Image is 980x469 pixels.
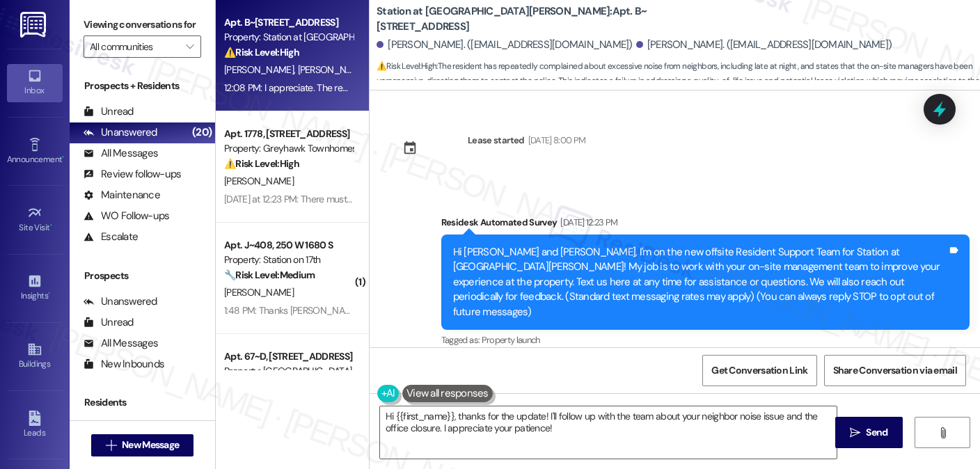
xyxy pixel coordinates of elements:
[84,315,134,330] div: Unread
[7,64,63,102] a: Inbox
[557,215,617,230] div: [DATE] 12:23 PM
[224,15,353,30] div: Apt. B~[STREET_ADDRESS]
[224,141,353,156] div: Property: Greyhawk Townhomes
[377,38,633,52] div: [PERSON_NAME]. ([EMAIL_ADDRESS][DOMAIN_NAME])
[377,61,436,72] strong: ⚠️ Risk Level: High
[84,357,164,372] div: New Inbounds
[377,59,980,104] span: : The resident has repeatedly complained about excessive noise from neighbors, including late at ...
[7,201,63,239] a: Site Visit •
[850,427,860,438] i: 
[50,221,52,230] span: •
[122,438,179,452] span: New Message
[7,337,63,375] a: Buildings
[70,395,215,410] div: Residents
[224,157,299,170] strong: ⚠️ Risk Level: High
[7,269,63,307] a: Insights •
[84,209,169,223] div: WO Follow-ups
[20,12,49,38] img: ResiDesk Logo
[453,245,947,319] div: Hi [PERSON_NAME] and [PERSON_NAME], I'm on the new offsite Resident Support Team for Station at [...
[224,349,353,364] div: Apt. 67~D, [STREET_ADDRESS]
[833,363,957,378] span: Share Conversation via email
[636,38,892,52] div: [PERSON_NAME]. ([EMAIL_ADDRESS][DOMAIN_NAME])
[189,122,215,143] div: (20)
[84,167,181,182] div: Review follow-ups
[380,406,837,459] textarea: Hi {{first_name}}, thanks for the update! I'll follow up with the team about your neighbor noise ...
[84,104,134,119] div: Unread
[224,30,353,45] div: Property: Station at [GEOGRAPHIC_DATA][PERSON_NAME]
[224,238,353,253] div: Apt. J~408, 250 W 1680 S
[224,304,361,317] div: 1:48 PM: Thanks [PERSON_NAME].
[186,41,193,52] i: 
[224,46,299,58] strong: ⚠️ Risk Level: High
[91,434,194,456] button: New Message
[224,364,353,379] div: Property: [GEOGRAPHIC_DATA] at [GEOGRAPHIC_DATA]
[702,355,816,386] button: Get Conversation Link
[824,355,966,386] button: Share Conversation via email
[70,79,215,93] div: Prospects + Residents
[84,294,157,309] div: Unanswered
[84,188,160,202] div: Maintenance
[224,193,532,205] div: [DATE] at 12:23 PM: There must be another issue that needs to be addressed
[106,440,116,451] i: 
[62,152,64,162] span: •
[866,425,887,440] span: Send
[224,63,298,76] span: [PERSON_NAME]
[84,336,158,351] div: All Messages
[441,215,970,234] div: Residesk Automated Survey
[441,330,970,350] div: Tagged as:
[377,4,655,34] b: Station at [GEOGRAPHIC_DATA][PERSON_NAME]: Apt. B~[STREET_ADDRESS]
[84,14,201,35] label: Viewing conversations for
[835,417,903,448] button: Send
[224,127,353,141] div: Apt. 1778, [STREET_ADDRESS]
[224,81,611,94] div: 12:08 PM: I appreciate. The rental office is closed [DATE] and [DATE] but maintenance is available
[84,146,158,161] div: All Messages
[70,269,215,283] div: Prospects
[84,125,157,140] div: Unanswered
[7,406,63,444] a: Leads
[224,269,315,281] strong: 🔧 Risk Level: Medium
[84,230,138,244] div: Escalate
[298,63,367,76] span: [PERSON_NAME]
[482,334,540,346] span: Property launch
[224,175,294,187] span: [PERSON_NAME]
[224,286,294,299] span: [PERSON_NAME]
[90,35,179,58] input: All communities
[468,133,525,148] div: Lease started
[224,253,353,267] div: Property: Station on 17th
[938,427,948,438] i: 
[525,133,586,148] div: [DATE] 8:00 PM
[48,289,50,299] span: •
[711,363,807,378] span: Get Conversation Link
